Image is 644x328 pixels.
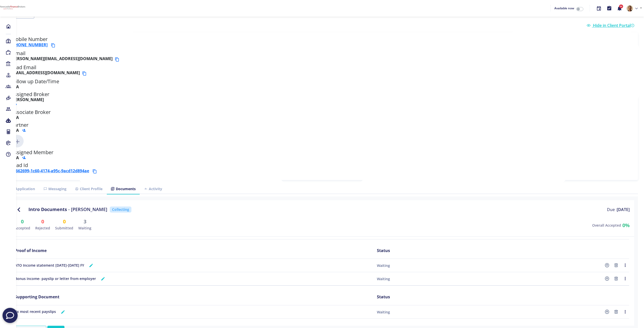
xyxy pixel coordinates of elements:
[110,207,131,213] span: Collecting
[78,225,91,231] label: Waiting
[593,23,636,28] span: Hide in Client Portal
[377,276,390,281] span: Waiting
[11,56,113,62] b: [PERSON_NAME][EMAIL_ADDRESS][DOMAIN_NAME]
[39,184,71,194] a: Messaging
[14,225,30,231] label: Accepted
[587,23,636,28] a: Hide in Client Portal
[11,70,80,76] b: [EMAIL_ADDRESS][DOMAIN_NAME]
[592,223,621,228] label: Overall Accepted
[63,218,66,225] span: 0
[28,207,107,212] h4: Intro Documents
[554,6,574,10] span: Available now
[41,218,44,225] span: 0
[627,5,633,12] img: d9df0ad3-c6af-46dd-a355-72ef7f6afda3-637400917012654623.png
[55,225,73,231] label: Submitted
[15,295,291,299] h2: Supporting Document
[11,135,24,147] img: Click to add new member
[617,207,630,212] b: [DATE]
[107,184,140,194] a: Documents
[71,207,107,212] span: [PERSON_NAME]
[35,225,50,231] label: Rejected
[71,184,107,194] a: Client Profile
[291,248,476,253] h2: Status
[11,109,633,120] h5: Associate Broker
[115,56,121,62] button: Copy email
[15,276,96,281] span: Bonus income- payslip or letter from employer
[619,5,623,8] span: 86
[11,122,633,133] h5: Partner
[11,97,44,102] b: [PERSON_NAME]
[11,78,59,85] span: Follow up Date/Time
[614,3,625,14] button: 86
[607,207,630,213] label: Due :
[11,42,48,48] a: [PHONE_NUMBER]
[82,70,89,76] button: Copy email
[68,207,70,212] div: -
[622,222,630,229] span: 0%
[140,184,166,194] a: Activity
[11,50,633,62] h5: E-mail
[11,162,633,174] h5: Lead Id
[21,218,24,225] span: 0
[11,168,89,174] a: 21662699-1c60-4174-a95c-9acd12d894ae
[11,91,633,107] h5: Assigned Broker
[15,309,56,314] span: 2x most recent payslips
[377,263,390,268] span: Waiting
[377,310,390,314] span: Waiting
[84,218,86,225] span: 3
[15,248,291,253] h2: Proof of Income
[11,36,633,48] h5: Mobile Number
[291,295,476,299] h2: Status
[11,64,633,76] h5: Lead Email
[92,168,99,174] button: Copy lead id
[11,149,633,160] h5: Assigned Member
[51,42,57,48] button: Copy phone
[15,263,84,268] span: ATO Income statement [DATE]-[DATE] FY
[6,184,39,194] a: Application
